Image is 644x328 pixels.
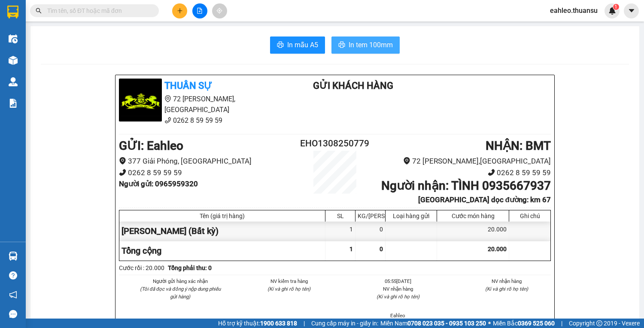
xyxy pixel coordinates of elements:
[511,213,548,219] div: Ghi chú
[328,213,353,219] div: SL
[119,157,126,164] span: environment
[119,222,325,241] div: [PERSON_NAME] (Bất kỳ)
[119,94,279,115] li: 72 [PERSON_NAME], [GEOGRAPHIC_DATA]
[437,222,509,241] div: 20.000
[270,36,325,54] button: printerIn mẫu A5
[119,263,164,273] div: Cước rồi : 20.000
[349,246,353,252] span: 1
[371,167,551,179] li: 0262 8 59 59 59
[119,169,126,176] span: phone
[9,56,18,65] img: warehouse-icon
[543,5,605,16] span: eahleo.thuansu
[9,34,18,43] img: warehouse-icon
[119,139,183,153] b: GỬI : Eahleo
[488,322,491,325] span: ⚪️
[608,7,616,15] img: icon-new-feature
[122,213,323,219] div: Tên (giá trị hàng)
[47,6,149,15] input: Tìm tên, số ĐT hoặc mã đơn
[9,291,17,299] span: notification
[463,277,551,285] li: NV nhận hàng
[354,277,442,285] li: 05:55[DATE]
[9,271,17,279] span: question-circle
[164,95,171,102] span: environment
[377,294,419,300] i: (Kí và ghi rõ họ tên)
[485,286,528,292] i: (Kí và ghi rõ họ tên)
[36,8,42,14] span: search
[486,139,551,153] b: NHẬN : BMT
[192,3,207,18] button: file-add
[371,155,551,167] li: 72 [PERSON_NAME],[GEOGRAPHIC_DATA]
[267,286,310,292] i: (Kí và ghi rõ họ tên)
[136,277,225,285] li: Người gửi hàng xác nhận
[119,79,162,121] img: logo.jpg
[304,319,305,328] span: |
[7,6,18,18] img: logo-vxr
[349,39,393,50] span: In tem 100mm
[354,285,442,293] li: NV nhận hàng
[338,41,345,49] span: printer
[624,3,639,18] button: caret-down
[518,320,555,327] strong: 0369 525 060
[119,179,198,188] b: Người gửi : 0965959320
[614,4,617,10] span: 1
[488,246,507,252] span: 20.000
[311,319,378,328] span: Cung cấp máy in - giấy in:
[331,36,400,54] button: printerIn tem 100mm
[407,320,486,327] strong: 0708 023 035 - 0935 103 250
[9,310,17,318] span: message
[277,41,284,49] span: printer
[380,319,486,328] span: Miền Nam
[439,213,507,219] div: Cước món hàng
[197,8,203,14] span: file-add
[355,222,386,241] div: 0
[403,157,410,164] span: environment
[9,99,18,108] img: solution-icon
[313,80,393,91] b: Gửi khách hàng
[380,246,383,252] span: 0
[216,8,222,14] span: aim
[172,3,187,18] button: plus
[613,4,619,10] sup: 1
[119,115,279,126] li: 0262 8 59 59 59
[177,8,183,14] span: plus
[354,312,442,319] li: Eahleo
[381,179,551,193] b: Người nhận : TÌNH 0935667937
[561,319,562,328] span: |
[164,117,171,124] span: phone
[245,277,334,285] li: NV kiểm tra hàng
[119,155,299,167] li: 377 Giải Phóng, [GEOGRAPHIC_DATA]
[628,7,635,15] span: caret-down
[119,167,299,179] li: 0262 8 59 59 59
[493,319,555,328] span: Miền Bắc
[140,286,221,300] i: (Tôi đã đọc và đồng ý nộp dung phiếu gửi hàng)
[358,213,383,219] div: KG/[PERSON_NAME]
[287,39,318,50] span: In mẫu A5
[596,320,602,326] span: copyright
[260,320,297,327] strong: 1900 633 818
[488,169,495,176] span: phone
[325,222,355,241] div: 1
[418,195,551,204] b: [GEOGRAPHIC_DATA] dọc đường: km 67
[168,264,212,271] b: Tổng phải thu: 0
[218,319,297,328] span: Hỗ trợ kỹ thuật:
[212,3,227,18] button: aim
[388,213,434,219] div: Loại hàng gửi
[9,252,18,261] img: warehouse-icon
[122,246,161,256] span: Tổng cộng
[164,80,212,91] b: Thuần Sự
[9,77,18,86] img: warehouse-icon
[299,137,371,151] h2: EHO1308250779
